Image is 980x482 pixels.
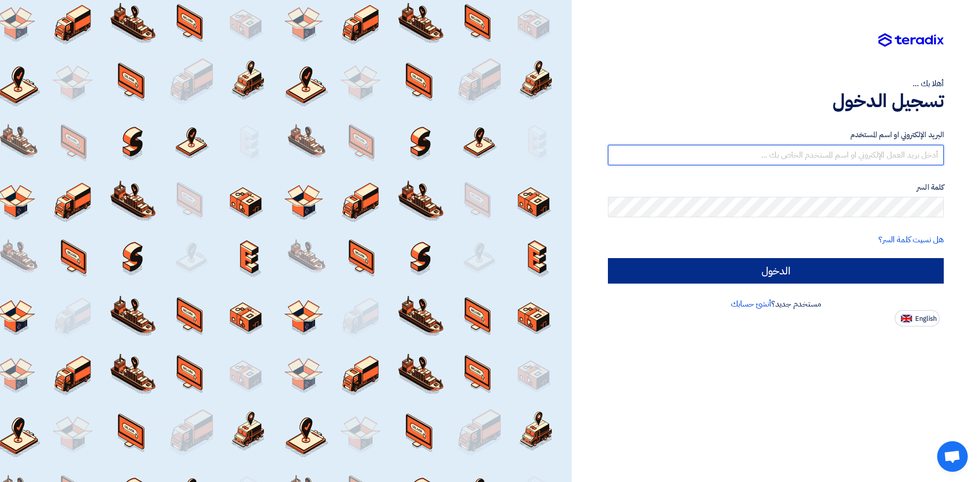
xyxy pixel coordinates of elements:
img: en-US.png [901,315,912,322]
input: أدخل بريد العمل الإلكتروني او اسم المستخدم الخاص بك ... [608,145,944,165]
img: Teradix logo [878,33,944,47]
label: كلمة السر [608,182,944,193]
div: Open chat [937,441,968,472]
a: هل نسيت كلمة السر؟ [878,234,944,246]
div: أهلا بك ... [608,78,944,90]
input: الدخول [608,258,944,284]
button: English [895,310,940,326]
label: البريد الإلكتروني او اسم المستخدم [608,129,944,141]
span: English [915,315,937,322]
h1: تسجيل الدخول [608,90,944,112]
a: أنشئ حسابك [731,298,771,310]
div: مستخدم جديد؟ [608,298,944,310]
